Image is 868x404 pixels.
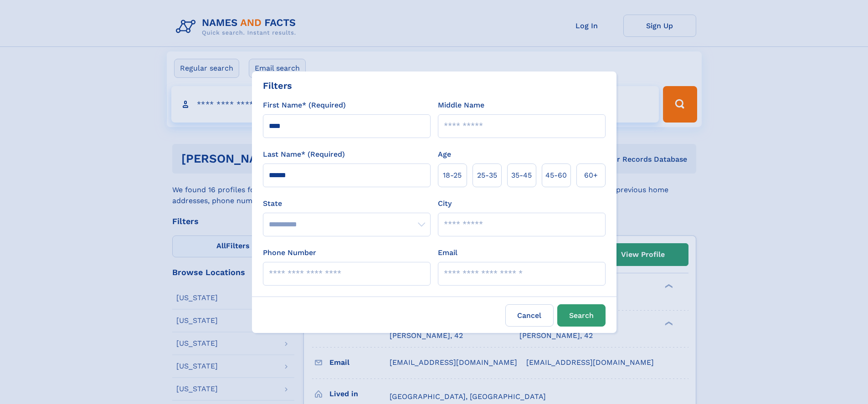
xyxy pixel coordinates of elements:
label: Age [438,149,451,160]
span: 18‑25 [443,170,462,181]
label: City [438,198,452,209]
div: Filters [263,79,292,92]
label: Email [438,247,457,258]
label: Phone Number [263,247,316,258]
label: First Name* (Required) [263,100,346,111]
label: State [263,198,431,209]
button: Search [557,304,606,327]
span: 60+ [584,170,598,181]
span: 25‑35 [477,170,497,181]
span: 45‑60 [545,170,567,181]
span: 35‑45 [511,170,532,181]
label: Cancel [505,304,554,327]
label: Last Name* (Required) [263,149,345,160]
label: Middle Name [438,100,484,111]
